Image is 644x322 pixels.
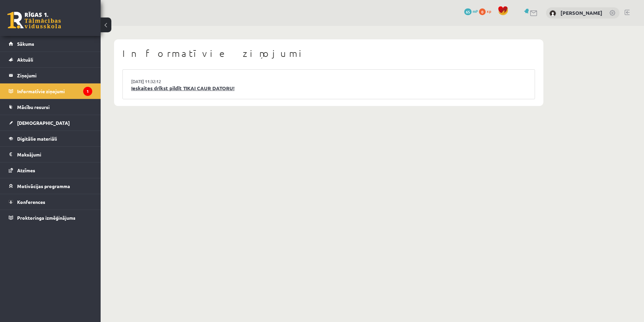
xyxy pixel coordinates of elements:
[131,78,181,85] a: [DATE] 11:32:12
[17,68,92,83] legend: Ziņojumi
[17,167,35,173] span: Atzīmes
[17,215,75,221] span: Proktoringa izmēģinājums
[9,163,92,178] a: Atzīmes
[17,199,45,205] span: Konferences
[479,8,494,14] a: 0 xp
[9,115,92,131] a: [DEMOGRAPHIC_DATA]
[9,83,92,99] a: Informatīvie ziņojumi1
[9,194,92,210] a: Konferences
[17,83,92,99] legend: Informatīvie ziņojumi
[549,10,556,17] img: Ilia Ganebnyi
[473,8,478,14] span: mP
[9,99,92,115] a: Mācību resursi
[9,36,92,51] a: Sākums
[17,147,92,162] legend: Maksājumi
[9,52,92,67] a: Aktuāli
[464,8,478,14] a: 65 mP
[7,12,61,29] a: Rīgas 1. Tālmācības vidusskola
[17,136,57,142] span: Digitālie materiāli
[17,104,50,110] span: Mācību resursi
[9,147,92,162] a: Maksājumi
[17,41,34,47] span: Sākums
[17,120,70,126] span: [DEMOGRAPHIC_DATA]
[560,9,602,16] a: [PERSON_NAME]
[83,87,92,96] i: 1
[464,8,472,15] span: 65
[9,68,92,83] a: Ziņojumi
[17,57,33,63] span: Aktuāli
[479,8,486,15] span: 0
[122,48,535,59] h1: Informatīvie ziņojumi
[9,131,92,146] a: Digitālie materiāli
[9,210,92,225] a: Proktoringa izmēģinājums
[17,183,70,189] span: Motivācijas programma
[131,84,526,92] a: Ieskaites drīkst pildīt TIKAI CAUR DATORU!
[487,8,491,14] span: xp
[9,178,92,194] a: Motivācijas programma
